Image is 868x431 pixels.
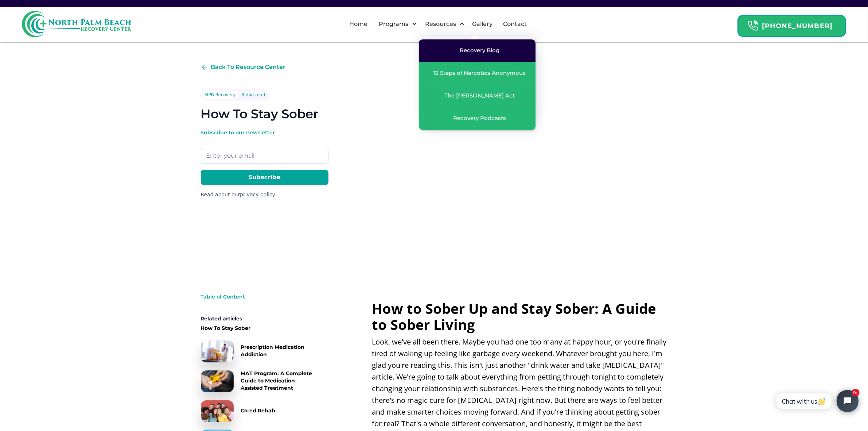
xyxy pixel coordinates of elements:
div: Table of Content [201,293,318,300]
div: MAT Program: A Complete Guide to Medication-Assisted Treatment [241,370,318,392]
div: Related articles [201,315,318,322]
a: Header Calendar Icons[PHONE_NUMBER] [737,11,846,37]
iframe: Tidio Chat [768,384,865,418]
a: Back To Resource Center [201,63,286,72]
a: MAT Program: A Complete Guide to Medication-Assisted Treatment [201,370,318,393]
h1: How To Stay Sober [201,107,319,122]
a: Co-ed Rehab [201,400,318,422]
div: The [PERSON_NAME] Act [444,92,515,99]
div: Programs [373,12,419,36]
div: How To Stay Sober [201,324,251,332]
div: Read about our . [201,191,328,199]
form: Email Form [201,129,328,199]
a: Contact [499,12,531,36]
strong: [PHONE_NUMBER] [762,22,833,30]
input: Enter your email [201,148,328,164]
a: Recovery Podcasts [419,107,536,130]
a: privacy policy [240,192,275,197]
a: Prescription Medication Addiction [201,340,318,362]
div: Recovery Podcasts [453,115,506,122]
div: Subscribe to our newsletter [201,129,328,136]
a: Gallery [468,12,497,36]
div: Resources [423,20,458,28]
div: Prescription Medication Addiction [241,343,318,358]
div: Recovery Blog [460,47,499,54]
a: Recovery Blog [419,39,536,62]
div: NPB Recovery [205,91,236,99]
div: 8 min read [241,91,265,99]
a: Home [345,12,372,36]
div: Back To Resource Center [211,63,286,72]
a: NPB Recovery [202,91,239,99]
div: 12 Steps of Narcotics Anonymous [433,69,526,77]
a: 12 Steps of Narcotics Anonymous [419,62,536,85]
h1: How to Sober Up and Stay Sober: A Guide to Sober Living [372,300,667,332]
a: The [PERSON_NAME] Act [419,85,536,107]
a: How To Stay Sober [201,324,318,333]
input: Subscribe [201,170,328,185]
div: Co-ed Rehab [241,407,276,414]
img: Header Calendar Icons [747,20,758,31]
div: Programs [377,20,410,28]
div: Resources [419,12,467,36]
nav: Resources [419,36,536,130]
